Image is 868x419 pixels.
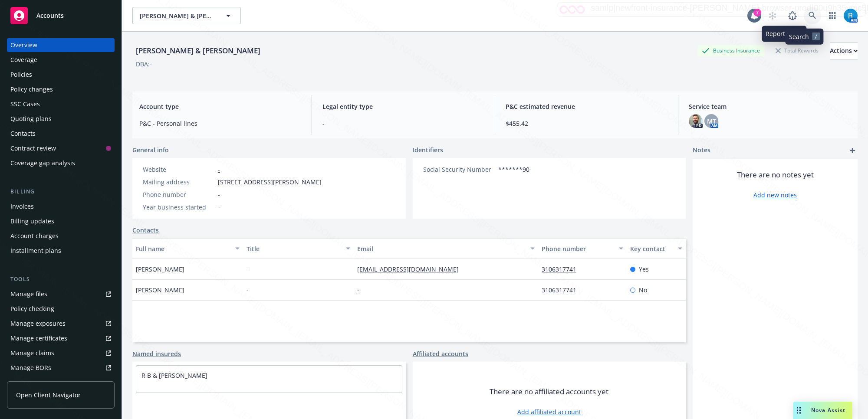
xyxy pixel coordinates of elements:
div: Title [247,244,341,253]
div: Tools [7,275,115,284]
div: Phone number [143,190,214,199]
div: Manage BORs [10,361,51,375]
span: Service team [689,102,851,111]
span: [PERSON_NAME] [136,265,184,274]
a: Report a Bug [784,7,801,24]
div: Policies [10,68,32,82]
a: Start snowing [764,7,781,24]
div: Quoting plans [10,112,52,126]
span: [PERSON_NAME] & [PERSON_NAME] [140,11,215,20]
div: Full name [136,244,230,253]
span: P&C - Personal lines [139,119,301,128]
div: 7 [753,9,761,16]
div: Billing updates [10,214,54,228]
div: Social Security Number [423,165,495,174]
div: Year business started [143,203,214,212]
div: Email [357,244,525,253]
span: Identifiers [413,145,443,154]
a: Installment plans [7,244,115,258]
a: - [218,165,220,173]
a: Manage exposures [7,317,115,331]
a: Affiliated accounts [413,349,468,358]
span: - [218,190,220,199]
span: P&C estimated revenue [506,102,667,111]
span: Nova Assist [811,406,845,414]
div: Contacts [10,127,36,141]
button: Title [243,238,354,259]
a: Account charges [7,229,115,243]
a: Coverage [7,53,115,67]
div: Billing [7,187,115,196]
div: Overview [10,38,37,52]
div: Manage files [10,287,47,301]
a: Policies [7,68,115,82]
a: SSC Cases [7,97,115,111]
span: Yes [639,265,649,274]
div: Policy checking [10,302,54,316]
div: Mailing address [143,177,214,187]
button: Full name [132,238,243,259]
a: Policy checking [7,302,115,316]
button: Phone number [538,238,627,259]
button: Actions [830,42,858,59]
span: General info [132,145,169,154]
span: - [247,285,249,295]
span: MT [707,117,716,126]
div: Installment plans [10,244,61,258]
div: Actions [830,43,858,59]
button: Nova Assist [793,402,852,419]
div: Business Insurance [697,45,764,56]
div: Policy changes [10,82,53,96]
span: There are no affiliated accounts yet [490,386,608,397]
div: [PERSON_NAME] & [PERSON_NAME] [132,45,264,56]
button: [PERSON_NAME] & [PERSON_NAME] [132,7,241,24]
span: $455.42 [506,119,667,128]
span: Notes [693,145,710,156]
a: Add affiliated account [517,407,581,416]
a: Manage files [7,287,115,301]
div: Account charges [10,229,59,243]
a: Quoting plans [7,112,115,126]
span: No [639,285,647,295]
div: Contract review [10,141,56,155]
span: Legal entity type [322,102,484,111]
div: Website [143,165,214,174]
span: There are no notes yet [737,170,814,180]
a: [EMAIL_ADDRESS][DOMAIN_NAME] [357,265,466,273]
div: Manage certificates [10,331,67,345]
a: Accounts [7,3,115,28]
a: Contacts [7,127,115,141]
div: Coverage gap analysis [10,156,75,170]
button: Key contact [627,238,686,259]
span: Accounts [36,12,64,19]
a: 3106317741 [542,265,583,273]
a: R B & [PERSON_NAME] [141,371,207,380]
div: Drag to move [793,402,804,419]
a: Contacts [132,226,159,235]
a: Overview [7,38,115,52]
span: - [247,265,249,274]
a: Named insureds [132,349,181,358]
a: Billing updates [7,214,115,228]
span: Account type [139,102,301,111]
a: Switch app [824,7,841,24]
span: Open Client Navigator [16,390,81,399]
div: Coverage [10,53,37,67]
div: SSC Cases [10,97,40,111]
a: Policy changes [7,82,115,96]
a: add [847,145,858,156]
div: Manage claims [10,346,54,360]
a: Manage certificates [7,331,115,345]
div: Phone number [542,244,614,253]
div: Total Rewards [771,45,823,56]
a: Search [804,7,821,24]
span: [PERSON_NAME] [136,285,184,295]
span: [STREET_ADDRESS][PERSON_NAME] [218,177,322,187]
div: Manage exposures [10,317,66,331]
a: Invoices [7,200,115,213]
div: Key contact [630,244,673,253]
a: Add new notes [753,190,797,200]
img: photo [689,114,703,128]
div: Invoices [10,200,34,213]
